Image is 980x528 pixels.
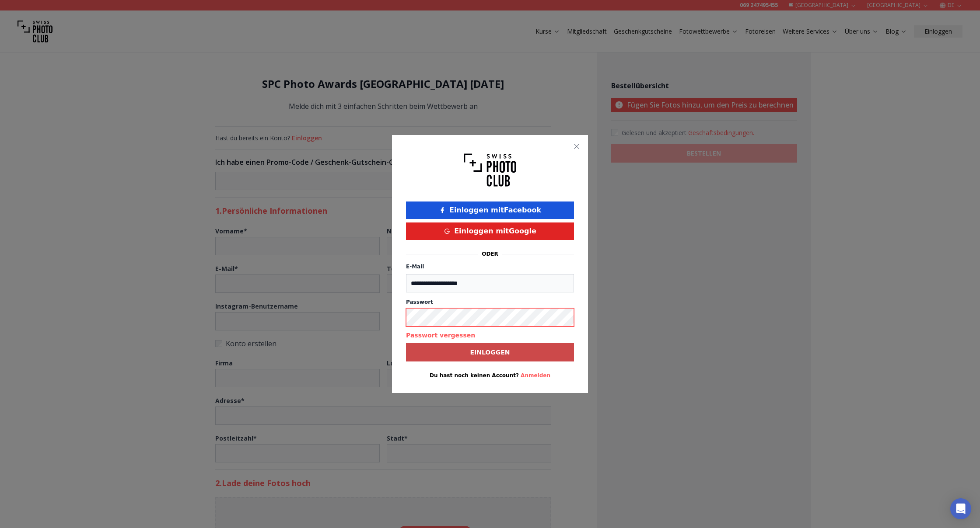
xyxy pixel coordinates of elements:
button: Passwort vergessen [406,331,475,340]
button: Einloggen mitGoogle [406,222,574,240]
img: Swiss photo club [464,149,516,191]
p: oder [482,250,498,257]
b: Einloggen [470,348,510,357]
label: Passwort [406,299,574,306]
button: Einloggen mitFacebook [406,201,574,219]
button: Einloggen [406,343,574,361]
label: E-Mail [406,264,424,270]
p: Du hast noch keinen Account? [406,372,574,379]
button: Anmelden [521,372,550,379]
